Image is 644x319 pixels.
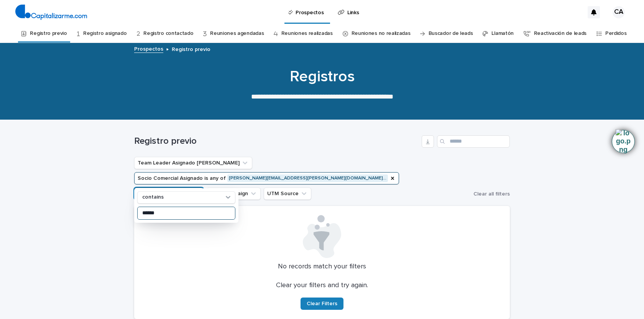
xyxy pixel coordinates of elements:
a: Reactivación de leads [534,25,587,43]
button: Clear Filters [301,298,343,310]
p: No records match your filters [143,263,501,271]
img: 4arMvv9wSvmHTHbXwTim [15,5,87,20]
a: Perdidos [605,25,627,43]
div: CA [613,6,625,18]
a: Reuniones no realizadas [352,25,411,43]
a: Prospectos [134,44,163,53]
a: Reuniones realizadas [281,25,333,43]
a: Registro asignado [83,25,127,43]
span: Clear all filters [473,191,510,197]
input: Search [437,135,510,148]
a: Buscador de leads [429,25,473,43]
button: Team [134,187,204,200]
a: Llamatón [491,25,514,43]
p: Registro previo [172,44,210,53]
button: Clear all filters [470,188,510,200]
button: Socio Comercial Asignado [134,172,399,184]
img: Timeline extension [616,129,631,154]
span: Clear Filters [307,301,337,306]
p: Clear your filters and try again. [276,281,368,290]
p: contains [142,194,164,201]
h1: Registros [134,67,510,86]
a: Registro contactado [143,25,193,43]
h1: Registro previo [134,136,419,147]
a: Reuniones agendadas [210,25,264,43]
a: Registro previo [30,25,67,43]
button: Team Leader Asignado LLamados [134,157,252,169]
button: UTM Campaign [207,187,261,200]
button: UTM Source [264,187,311,200]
